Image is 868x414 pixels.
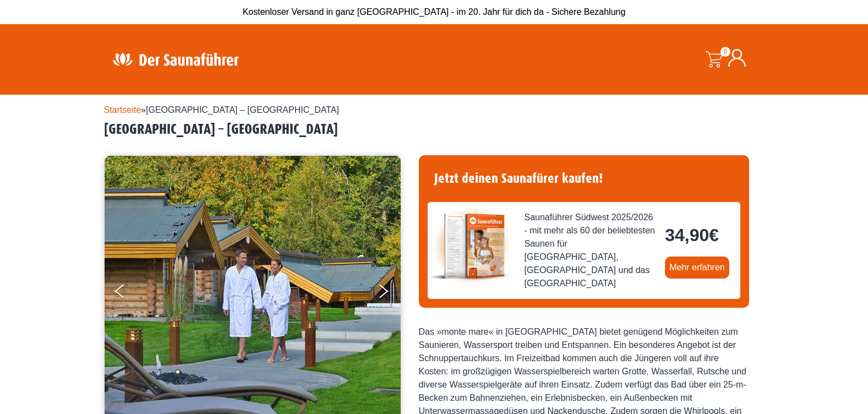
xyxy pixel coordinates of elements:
bdi: 34,90 [665,225,719,245]
span: 0 [720,47,730,57]
span: € [709,225,719,245]
h4: Jetzt deinen Saunafürer kaufen! [428,164,740,193]
a: Mehr erfahren [665,257,729,279]
span: Saunaführer Südwest 2025/2026 - mit mehr als 60 der beliebtesten Saunen für [GEOGRAPHIC_DATA], [G... [525,211,657,290]
span: » [104,105,339,115]
button: Next [377,280,405,307]
h2: [GEOGRAPHIC_DATA] – [GEOGRAPHIC_DATA] [104,121,765,138]
span: [GEOGRAPHIC_DATA] – [GEOGRAPHIC_DATA] [146,105,339,115]
img: der-saunafuehrer-2025-suedwest.jpg [428,202,516,290]
a: Startseite [104,105,141,115]
button: Previous [115,280,143,307]
span: Kostenloser Versand in ganz [GEOGRAPHIC_DATA] - im 20. Jahr für dich da - Sichere Bezahlung [243,7,626,17]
